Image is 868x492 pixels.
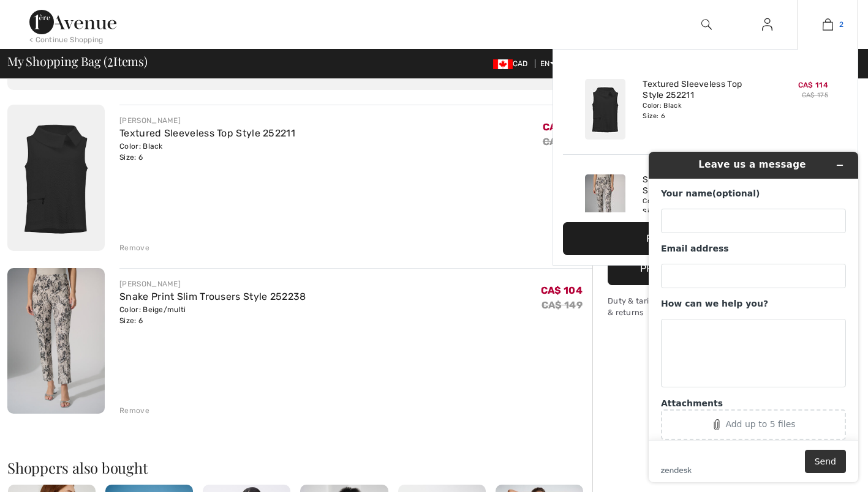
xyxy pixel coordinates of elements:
[7,55,148,67] span: My Shopping Bag ( Items)
[493,59,533,68] span: CAD
[7,460,592,475] h2: Shoppers also bought
[798,17,858,32] a: 2
[608,295,791,318] div: Duty & tariff-free | Uninterrupted shipping & returns
[563,222,848,255] button: Proceed to Checkout
[752,17,782,32] a: Sign In
[119,291,306,302] a: Snake Print Slim Trousers Style 252238
[643,79,763,101] a: Textured Sleeveless Top Style 252211
[643,101,763,121] div: Color: Black Size: 6
[701,17,712,32] img: search the website
[823,17,833,32] img: My Bag
[839,19,843,30] span: 2
[119,304,306,326] div: Color: Beige/multi Size: 6
[119,242,149,253] div: Remove
[28,9,53,20] span: Help
[119,141,295,163] div: Color: Black Size: 6
[798,81,828,89] span: CA$ 114
[29,10,116,34] img: 1ère Avenue
[542,299,583,311] s: CA$ 149
[543,121,583,133] span: CA$ 114
[541,285,583,296] span: CA$ 104
[7,268,105,414] img: Snake Print Slim Trousers Style 252238
[29,34,104,45] div: < Continue Shopping
[7,105,105,251] img: Textured Sleeveless Top Style 252211
[762,17,772,32] img: My Info
[608,252,791,285] button: Proceed to Checkout
[119,127,295,139] a: Textured Sleeveless Top Style 252211
[119,278,306,289] div: [PERSON_NAME]
[107,52,113,68] span: 2
[585,79,625,140] img: Textured Sleeveless Top Style 252211
[543,136,583,147] s: CA$ 175
[802,91,828,99] s: CA$ 175
[540,59,556,68] span: EN
[119,115,295,126] div: [PERSON_NAME]
[119,405,149,416] div: Remove
[585,174,625,235] img: Snake Print Slim Trousers Style 252238
[639,142,868,492] iframe: Find more information here
[493,59,513,69] img: Canadian Dollar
